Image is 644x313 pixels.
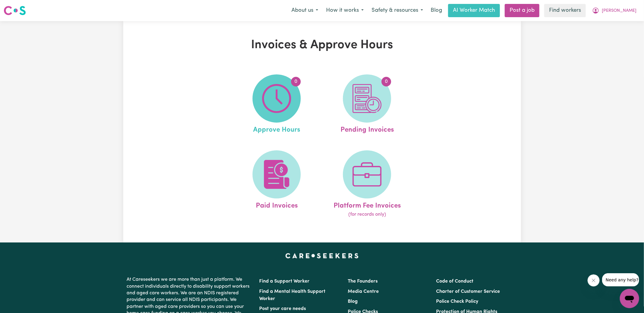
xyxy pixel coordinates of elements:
[448,4,500,17] a: AI Worker Match
[348,211,386,218] span: (for records only)
[324,74,410,135] a: Pending Invoices
[285,253,359,258] a: Careseekers home page
[620,289,639,308] iframe: Button to launch messaging window
[233,150,320,218] a: Paid Invoices
[436,299,478,304] a: Police Check Policy
[324,150,410,218] a: Platform Fee Invoices(for records only)
[544,4,586,17] a: Find workers
[4,5,26,16] img: Careseekers logo
[602,8,636,14] span: [PERSON_NAME]
[256,199,298,211] span: Paid Invoices
[368,4,427,17] button: Safety & resources
[193,38,451,52] h1: Invoices & Approve Hours
[233,74,320,135] a: Approve Hours
[505,4,539,17] a: Post a job
[588,4,640,17] button: My Account
[259,279,310,284] a: Find a Support Worker
[588,274,600,286] iframe: Close message
[348,299,358,304] a: Blog
[348,289,379,294] a: Media Centre
[334,199,401,211] span: Platform Fee Invoices
[382,77,391,86] span: 0
[259,289,326,301] a: Find a Mental Health Support Worker
[602,273,639,286] iframe: Message from company
[287,4,322,17] button: About us
[259,306,306,311] a: Post your care needs
[291,77,301,86] span: 0
[436,289,500,294] a: Charter of Customer Service
[4,4,26,17] a: Careseekers logo
[348,279,378,284] a: The Founders
[427,4,446,17] a: Blog
[436,279,473,284] a: Code of Conduct
[341,123,394,135] span: Pending Invoices
[253,123,300,135] span: Approve Hours
[322,4,368,17] button: How it works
